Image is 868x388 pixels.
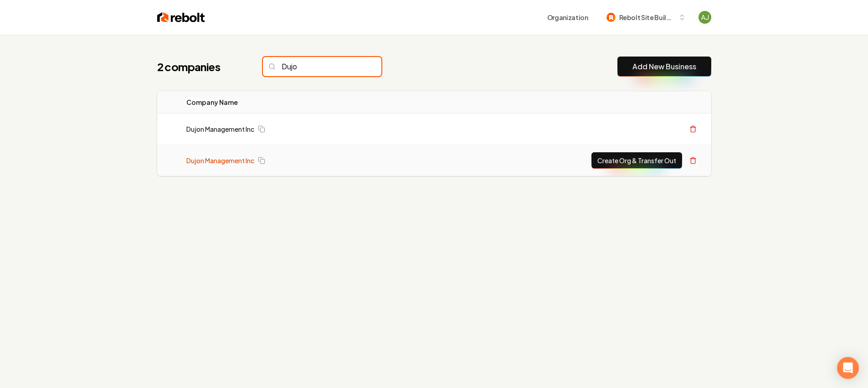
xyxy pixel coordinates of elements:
[591,152,682,169] button: Create Org & Transfer Out
[186,124,254,134] a: Dujon Management Inc
[179,91,404,114] th: Company Name
[632,61,696,72] a: Add New Business
[157,59,245,74] h1: 2 companies
[157,11,205,24] img: Rebolt Logo
[263,57,381,76] input: Search...
[699,11,711,24] img: AJ Nimeh
[542,9,594,26] button: Organization
[837,357,859,379] div: Open Intercom Messenger
[606,13,616,22] img: Rebolt Site Builder
[617,57,711,77] button: Add New Business
[699,11,711,24] button: Open user button
[186,156,254,165] a: Dujon Management Inc
[619,13,675,22] span: Rebolt Site Builder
